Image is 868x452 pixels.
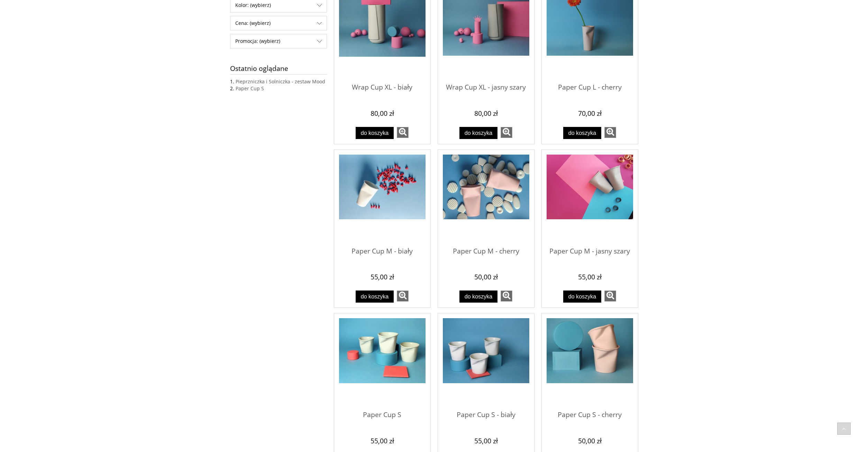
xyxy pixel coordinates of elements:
[371,436,394,445] em: 55,00 zł
[547,241,633,268] a: Paper Cup M - jasny szary
[230,16,327,30] div: Filtruj
[547,77,633,98] span: Paper Cup L - cherry
[230,62,327,74] span: Ostatnio oglądane
[339,77,426,105] a: Wrap Cup XL - biały
[443,155,529,220] img: Paper Cup M - cherry
[547,405,633,432] a: Paper Cup S - cherry
[578,109,602,118] em: 70,00 zł
[568,293,596,299] span: Do koszyka
[339,155,426,220] img: Paper Cup M - biały
[547,77,633,105] a: Paper Cup L - cherry
[443,77,529,98] span: Wrap Cup XL - jasny szary
[443,77,529,105] a: Wrap Cup XL - jasny szary
[547,318,633,405] a: Przejdź do produktu Paper Cup S - cherry
[236,78,325,85] a: Pieprzniczka i Solniczka - zestaw Mood
[339,241,426,268] a: Paper Cup M - biały
[474,272,498,282] em: 50,00 zł
[361,130,389,136] span: Do koszyka
[339,318,426,405] a: Przejdź do produktu Paper Cup S
[397,127,409,138] a: zobacz więcej
[371,109,394,118] em: 80,00 zł
[339,405,426,432] a: Paper Cup S
[465,130,493,136] span: Do koszyka
[501,290,512,302] a: zobacz więcej
[339,155,426,241] a: Przejdź do produktu Paper Cup M - biały
[547,155,633,220] img: Paper Cup M - jasny szary
[356,290,394,303] button: Do koszyka Paper Cup M - biały
[604,290,616,302] a: zobacz więcej
[474,436,498,445] em: 55,00 zł
[371,272,394,282] em: 55,00 zł
[568,130,596,136] span: Do koszyka
[501,127,512,138] a: zobacz więcej
[356,127,394,139] button: Do koszyka Wrap Cup XL - biały
[578,436,602,445] em: 50,00 zł
[339,405,426,425] span: Paper Cup S
[230,34,327,48] div: Filtruj
[604,127,616,138] a: zobacz więcej
[459,127,497,139] button: Do koszyka Wrap Cup XL - jasny szary
[443,405,529,432] a: Paper Cup S - biały
[443,318,529,405] a: Przejdź do produktu Paper Cup S - biały
[339,241,426,262] span: Paper Cup M - biały
[563,290,601,303] button: Do koszyka Paper Cup M - jasny szary
[578,272,602,282] em: 55,00 zł
[443,405,529,425] span: Paper Cup S - biały
[459,290,497,303] button: Do koszyka Paper Cup M - cherry
[547,241,633,262] span: Paper Cup M - jasny szary
[339,318,426,383] img: Paper Cup S
[465,293,493,299] span: Do koszyka
[236,85,264,92] a: Paper Cup S
[339,77,426,98] span: Wrap Cup XL - biały
[230,34,327,48] span: Promocja: (wybierz)
[361,293,389,299] span: Do koszyka
[547,405,633,425] span: Paper Cup S - cherry
[563,127,601,139] button: Do koszyka Paper Cup L - cherry
[443,241,529,268] a: Paper Cup M - cherry
[474,109,498,118] em: 80,00 zł
[547,155,633,241] a: Przejdź do produktu Paper Cup M - jasny szary
[443,241,529,262] span: Paper Cup M - cherry
[397,290,409,302] a: zobacz więcej
[443,318,529,383] img: Paper Cup S - biały
[547,318,633,383] img: Paper Cup S - cherry
[230,16,327,30] span: Cena: (wybierz)
[443,155,529,241] a: Przejdź do produktu Paper Cup M - cherry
